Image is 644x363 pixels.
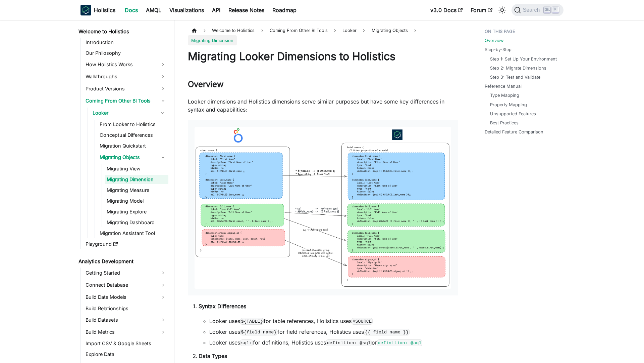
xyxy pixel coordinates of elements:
[342,28,357,33] span: Looker
[188,35,237,45] span: Migrating Dimension
[91,108,156,118] a: Looker
[209,317,458,325] li: Looker uses for table references, Holistics uses
[84,95,168,106] a: Coming From Other BI Tools
[84,38,168,47] a: Introduction
[208,5,224,15] a: API
[84,280,168,290] a: Connect Database
[188,50,458,63] h1: Migrating Looker Dimensions to Holistics
[105,207,168,216] a: Migrating Explore
[142,5,165,15] a: AMQL
[98,120,168,129] a: From Looker to Holistics
[377,339,423,346] code: definition: @aql
[364,329,410,335] code: {{ field_name }}
[80,5,91,15] img: Holistics
[490,120,519,126] a: Best Practices
[84,339,168,348] a: Import CSV & Google Sheets
[165,5,208,15] a: Visualizations
[74,20,174,363] nav: Docs sidebar
[485,83,522,89] a: Reference Manual
[209,328,458,336] li: Looker uses for field references, Holistics uses
[80,5,115,15] a: HolisticsHolistics
[84,350,168,359] a: Explore Data
[84,48,168,58] a: Our Philosophy
[84,239,168,249] a: Playground
[552,7,559,13] kbd: K
[326,339,372,346] code: definition: @sql
[121,5,142,15] a: Docs
[105,175,168,184] a: Migrating Dimension
[98,152,168,163] a: Migrating Objects
[199,353,227,359] strong: Data Types
[224,5,268,15] a: Release Notes
[84,268,168,278] a: Getting Started
[368,26,411,35] span: Migrating Objects
[188,26,201,35] a: Home page
[490,92,519,98] a: Type Mapping
[209,26,258,35] span: Welcome to Holistics
[512,4,563,16] button: Search (Ctrl+K)
[156,108,168,118] button: Collapse sidebar category 'Looker'
[98,130,168,140] a: Conceptual Differences
[98,141,168,151] a: Migration Quickstart
[84,59,168,70] a: How Holistics Works
[84,315,168,325] a: Build Datasets
[485,37,503,44] a: Overview
[521,7,544,13] span: Search
[467,5,496,15] a: Forum
[188,79,458,92] h2: Overview
[426,5,467,15] a: v3.0 Docs
[240,339,253,346] code: sql:
[188,97,458,114] p: Looker dimensions and Holistics dimensions serve similar purposes but have some key differences i...
[240,318,264,325] code: ${TABLE}
[268,5,301,15] a: Roadmap
[497,5,507,15] button: Switch between dark and light mode (currently light mode)
[490,102,527,108] a: Property Mapping
[84,304,168,313] a: Build Relationships
[377,339,423,346] a: definition: @aql
[105,196,168,206] a: Migrating Model
[339,26,360,35] a: Looker
[84,71,168,82] a: Walkthroughs
[199,303,246,310] strong: Syntax Differences
[195,127,451,289] img: Looker Dimension Migration
[490,56,557,62] a: Step 1: Set Up Your Environment
[105,186,168,195] a: Migrating Measure
[485,46,512,53] a: Step-by-Step
[98,229,168,238] a: Migration Assistant Tool
[105,218,168,227] a: Migrating Dashboard
[84,327,168,337] a: Build Metrics
[94,6,115,14] b: Holistics
[266,26,331,35] span: Coming From Other BI Tools
[490,65,546,71] a: Step 2: Migrate Dimensions
[240,329,277,335] code: ${field_name}
[490,74,540,80] a: Step 3: Test and Validate
[84,292,168,302] a: Build Data Models
[76,27,168,36] a: Welcome to Holistics
[84,83,168,94] a: Product Versions
[485,129,543,135] a: Detailed Feature Comparison
[352,318,372,325] code: #SOURCE
[209,338,458,347] li: Looker uses for definitions, Holistics uses or
[490,111,536,117] a: Unsupported Features
[188,26,458,45] nav: Breadcrumbs
[105,164,168,173] a: Migrating View
[76,257,168,266] a: Analytics Development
